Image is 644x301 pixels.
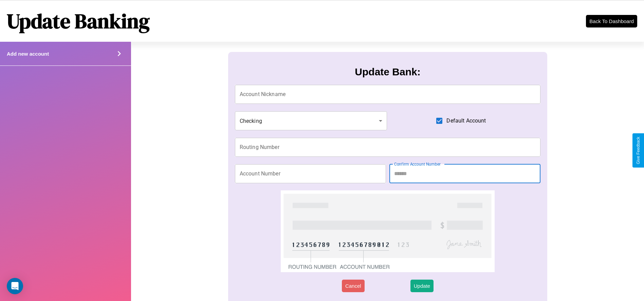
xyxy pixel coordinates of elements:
[355,66,420,78] h3: Update Bank:
[636,137,641,164] div: Give Feedback
[342,280,365,292] button: Cancel
[7,7,150,35] h1: Update Banking
[7,51,49,57] h4: Add new account
[7,278,23,294] div: Open Intercom Messenger
[235,111,387,130] div: Checking
[394,161,441,167] label: Confirm Account Number
[281,190,495,272] img: check
[410,280,434,292] button: Update
[586,15,637,27] button: Back To Dashboard
[446,117,486,125] span: Default Account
